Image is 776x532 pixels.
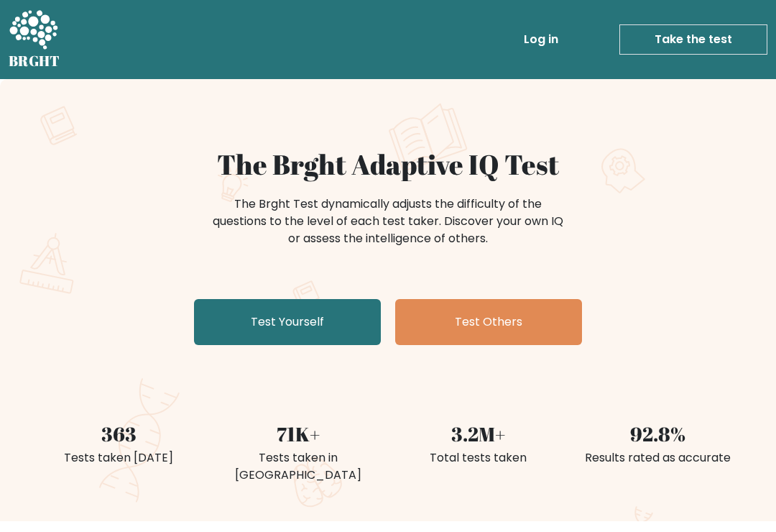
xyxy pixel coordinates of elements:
[619,24,767,55] a: Take the test
[9,6,60,73] a: BRGHT
[576,420,739,449] div: 92.8%
[395,299,582,345] a: Test Others
[518,25,564,54] a: Log in
[9,52,60,70] h5: BRGHT
[208,196,568,247] div: The Brght Test dynamically adjusts the difficulty of the questions to the level of each test take...
[576,449,739,467] div: Results rated as accurate
[217,420,379,449] div: 71K+
[37,148,739,181] h1: The Brght Adaptive IQ Test
[397,449,559,467] div: Total tests taken
[37,449,200,467] div: Tests taken [DATE]
[217,449,379,484] div: Tests taken in [GEOGRAPHIC_DATA]
[194,299,381,345] a: Test Yourself
[37,420,200,449] div: 363
[397,420,559,449] div: 3.2M+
